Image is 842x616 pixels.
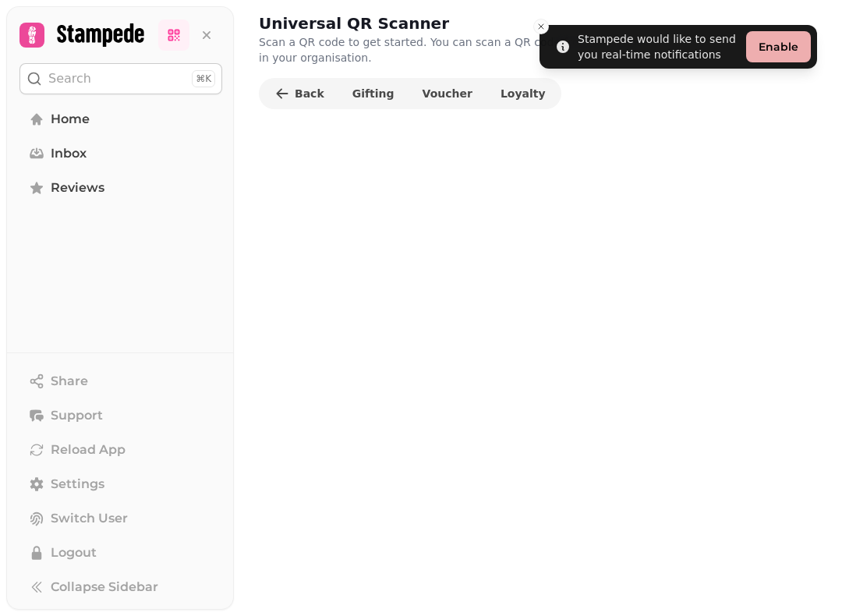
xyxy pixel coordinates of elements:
[51,406,103,425] span: Support
[19,104,222,135] a: Home
[51,543,97,562] span: Logout
[19,172,222,204] a: Reviews
[488,81,558,106] button: Loyalty
[51,372,88,391] span: Share
[51,578,158,597] span: Collapse Sidebar
[19,138,222,169] a: Inbox
[746,31,811,62] button: Enable
[352,88,394,99] span: Gifting
[51,144,87,163] span: Inbox
[19,63,222,94] button: Search⌘K
[19,434,222,466] button: Reload App
[262,81,337,106] button: Back
[192,70,215,87] div: ⌘K
[51,475,104,494] span: Settings
[19,503,222,534] button: Switch User
[19,400,222,431] button: Support
[51,441,126,459] span: Reload App
[19,572,222,603] button: Collapse Sidebar
[48,69,91,88] p: Search
[259,34,658,65] p: Scan a QR code to get started. You can scan a QR code from any venue in your organisation.
[19,366,222,397] button: Share
[340,81,407,106] button: Gifting
[423,88,472,99] span: Voucher
[51,179,104,197] span: Reviews
[578,31,740,62] div: Stampede would like to send you real-time notifications
[533,19,549,34] button: Close toast
[51,110,90,129] span: Home
[501,88,546,99] span: Loyalty
[19,469,222,500] a: Settings
[51,509,128,528] span: Switch User
[259,12,558,34] h2: Universal QR Scanner
[410,81,485,106] button: Voucher
[295,88,324,99] span: Back
[19,537,222,568] button: Logout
